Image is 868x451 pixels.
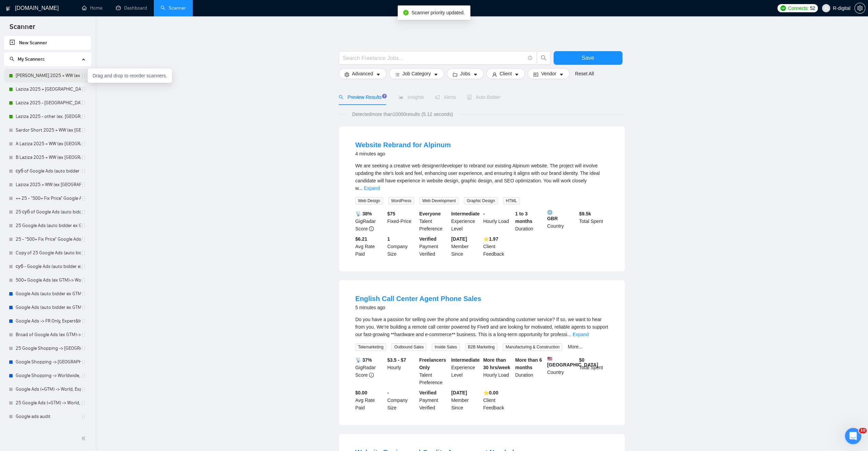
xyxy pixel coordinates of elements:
[450,210,482,232] div: Experience Level
[382,93,388,99] div: Tooltip anchor
[355,162,608,192] div: We are seeking a creative web designer/developer to rebrand our existing Alpinum website. The pro...
[546,356,578,386] div: Country
[464,197,498,205] span: Graphic Design
[546,210,578,232] div: Country
[418,356,450,386] div: Talent Preference
[16,287,81,301] a: Google Ads (auto bidder ex GTM) -> [GEOGRAPHIC_DATA], Expert&Intermediate, H - $25, F -$300, 4.5 ...
[81,305,86,310] span: holder
[541,70,556,77] span: Vendor
[354,356,386,386] div: GigRadar Score
[780,5,786,11] img: upwork-logo.png
[386,235,418,258] div: Company Size
[16,382,81,396] a: Google Ads (+GTM) -> World, Expert&Intermediate, H - $25, F -$300, 4.5 stars
[467,95,472,100] span: robot
[4,205,91,219] li: 25 суб of Google Ads (auto bidder ex GTM) -> USA, Expert&Intermediate, H - $25, F -$300, 4.5 stars
[450,389,482,411] div: Member Since
[355,295,481,302] a: English Call Center Agent Phone Sales
[369,226,374,231] span: info-circle
[355,150,451,158] div: 4 minutes ago
[482,389,514,411] div: Client Feedback
[16,192,81,205] a: ++ 25 - "500+ Fix Price" Google Ads (auto bidder ex GTM) -> WW
[344,72,349,77] span: setting
[81,359,86,365] span: holder
[419,211,441,216] b: Everyone
[16,96,81,110] a: Laziza 2025 - [GEOGRAPHIC_DATA]
[483,236,498,242] b: ⭐️ 1.97
[16,396,81,410] a: 25 Google Ads (+GTM) -> World, Expert&Intermediate, H - $25, F -$300, 4.5 stars
[355,197,383,205] span: Web Design
[4,246,91,260] li: Copy of 25 Google Ads (auto bidder ex GTM) -> USA, Expert&Intermediate, H - $25, F -$300, 4.5 stars
[473,72,478,77] span: caret-down
[453,72,457,77] span: folder
[81,114,86,119] span: holder
[13,26,101,32] p: Message from Mariia, sent 2w ago
[451,390,467,395] b: [DATE]
[358,185,363,191] span: ...
[16,342,81,355] a: 25 Google Shopping -> [GEOGRAPHIC_DATA], [GEOGRAPHIC_DATA], [GEOGRAPHIC_DATA], [GEOGRAPHIC_DATA],...
[4,314,91,328] li: Google Ads -> FR Only, Expert&Intermediate, H - $25, F -$300, 4.5 stars
[355,163,600,191] span: We are seeking a creative web designer/developer to rebrand our existing Alpinum website. The pro...
[788,4,808,12] span: Connects:
[343,54,525,62] input: Search Freelance Jobs...
[575,70,594,77] a: Reset All
[514,356,546,386] div: Duration
[402,70,431,77] span: Job Category
[386,356,418,386] div: Hourly
[582,54,594,62] span: Save
[392,343,426,351] span: Outbound Sales
[81,277,86,283] span: holder
[81,196,86,201] span: holder
[16,273,81,287] a: 500+ Google Ads (ex GTM)-> Worldwide, Expert&Intermediate, H - $25, F -$300, 4.5 stars
[81,346,86,351] span: holder
[81,414,86,419] span: holder
[399,95,403,100] span: area-chart
[567,332,571,337] span: ...
[387,211,395,216] b: $ 75
[18,56,45,62] span: My Scanners
[16,178,81,192] a: Laziza 2025 + WW (ex [GEOGRAPHIC_DATA], [GEOGRAPHIC_DATA], [GEOGRAPHIC_DATA])
[4,369,91,382] li: Google Shopping -> Worldwide, Expert&Intermediate, H - $25, F -$300, 4.5 stars
[482,235,514,258] div: Client Feedback
[4,123,91,137] li: Sardor Short 2025 + WW (ex USA, CA, AU)
[547,356,552,361] img: 🇺🇸
[81,332,86,337] span: holder
[845,428,861,444] iframe: Intercom live chat
[81,223,86,228] span: holder
[6,3,11,14] img: logo
[578,210,610,232] div: Total Spent
[482,356,514,386] div: Hourly Load
[81,373,86,378] span: holder
[554,51,622,65] button: Save
[81,264,86,269] span: holder
[16,137,81,151] a: A Laziza 2025 + WW (ex [GEOGRAPHIC_DATA], [GEOGRAPHIC_DATA], [GEOGRAPHIC_DATA])
[355,390,367,395] b: $0.00
[355,317,608,337] span: Do you have a passion for selling over the phone and providing outstanding customer service? If s...
[419,236,437,242] b: Verified
[16,69,81,82] a: [PERSON_NAME] 2025 + WW (ex [GEOGRAPHIC_DATA], [GEOGRAPHIC_DATA], [GEOGRAPHIC_DATA])
[533,72,538,77] span: idcard
[16,314,81,328] a: Google Ads -> FR Only, Expert&Intermediate, H - $25, F -$300, 4.5 stars
[16,151,81,164] a: B Laziza 2025 + WW (ex [GEOGRAPHIC_DATA], [GEOGRAPHIC_DATA], [GEOGRAPHIC_DATA])
[451,357,480,363] b: Intermediate
[418,235,450,258] div: Payment Verified
[81,250,86,256] span: holder
[450,356,482,386] div: Experience Level
[81,182,86,187] span: holder
[859,428,867,433] span: 10
[16,110,81,123] a: Laziza 2025 - other (ex. [GEOGRAPHIC_DATA], [GEOGRAPHIC_DATA], [GEOGRAPHIC_DATA], [GEOGRAPHIC_DATA])
[386,389,418,411] div: Company Size
[482,210,514,232] div: Hourly Load
[578,356,610,386] div: Total Spent
[810,4,815,12] span: 52
[81,400,86,406] span: holder
[81,291,86,297] span: holder
[547,210,576,221] b: GBR
[81,73,86,78] span: holder
[81,155,86,160] span: holder
[81,387,86,392] span: holder
[376,72,381,77] span: caret-down
[389,68,444,79] button: barsJob Categorycaret-down
[4,96,91,110] li: Laziza 2025 - Europe
[514,210,546,232] div: Duration
[503,197,520,205] span: HTML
